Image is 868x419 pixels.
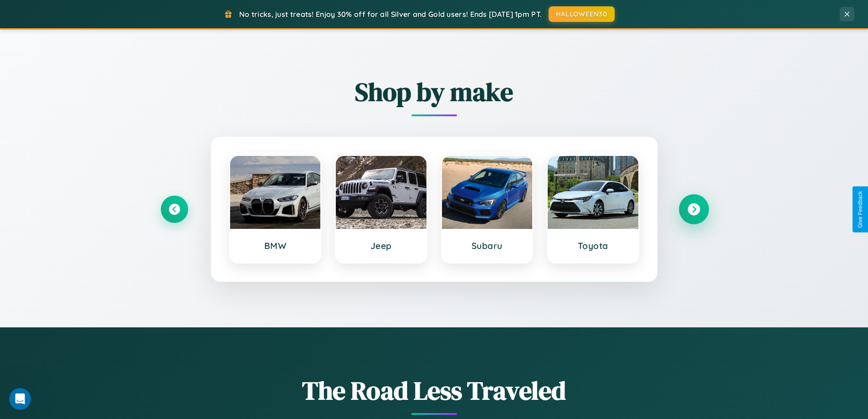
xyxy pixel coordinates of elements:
h3: Jeep [345,240,417,251]
h1: The Road Less Traveled [161,373,708,408]
h3: Subaru [451,240,524,251]
h3: Toyota [557,240,629,251]
button: HALLOWEEN30 [549,6,615,22]
iframe: Intercom live chat [9,388,31,410]
h3: BMW [239,240,312,251]
span: No tricks, just treats! Enjoy 30% off for all Silver and Gold users! Ends [DATE] 1pm PT. [239,10,542,19]
div: Give Feedback [857,191,863,228]
h2: Shop by make [161,74,708,109]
